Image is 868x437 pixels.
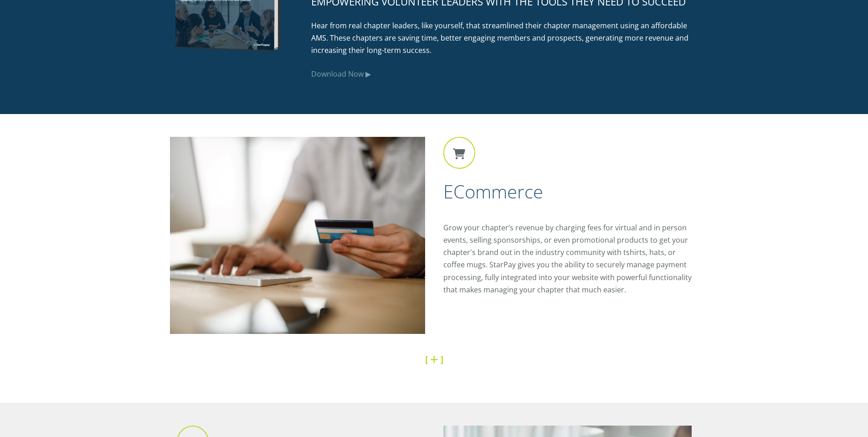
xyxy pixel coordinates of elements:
img: eCommerce.jpg [170,137,425,334]
a: Download Now ▶ [311,69,371,79]
strong: ] [441,353,443,365]
p: Hear from real chapter leaders, like yourself, that streamlined their chapter management using an... [311,20,699,57]
h2: eCommerce [443,180,699,203]
strong: [ [425,353,428,365]
p: Grow your chapter’s revenue by charging fees for virtual and in person events, selling sponsorshi... [443,222,699,296]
